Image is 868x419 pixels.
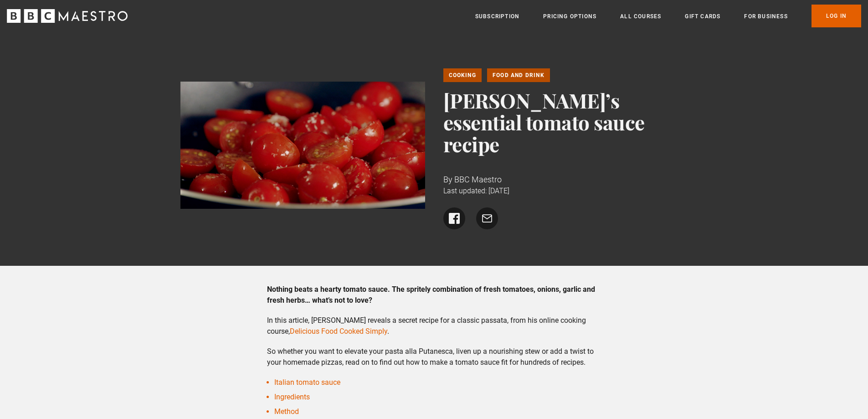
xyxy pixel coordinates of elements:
[454,175,502,184] span: BBC Maestro
[487,68,550,82] a: Food and Drink
[274,407,299,416] a: Method
[475,5,861,27] nav: Primary
[274,393,310,401] a: Ingredients
[744,12,787,21] a: For business
[812,5,861,27] a: Log In
[685,12,720,21] a: Gift Cards
[475,12,519,21] a: Subscription
[267,285,595,305] strong: Nothing beats a hearty tomato sauce. The spritely combination of fresh tomatoes, onions, garlic a...
[443,89,688,155] h1: [PERSON_NAME]’s essential tomato sauce recipe
[267,346,601,368] p: So whether you want to elevate your pasta alla Putanesca, liven up a nourishing stew or add a twi...
[274,378,340,387] a: Italian tomato sauce
[620,12,661,21] a: All Courses
[267,315,601,337] p: In this article, [PERSON_NAME] reveals a secret recipe for a classic passata, from his online coo...
[443,175,452,184] span: By
[543,12,596,21] a: Pricing Options
[443,68,482,82] a: Cooking
[443,186,509,195] time: Last updated: [DATE]
[7,9,128,23] svg: BBC Maestro
[290,327,387,336] a: Delicious Food Cooked Simply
